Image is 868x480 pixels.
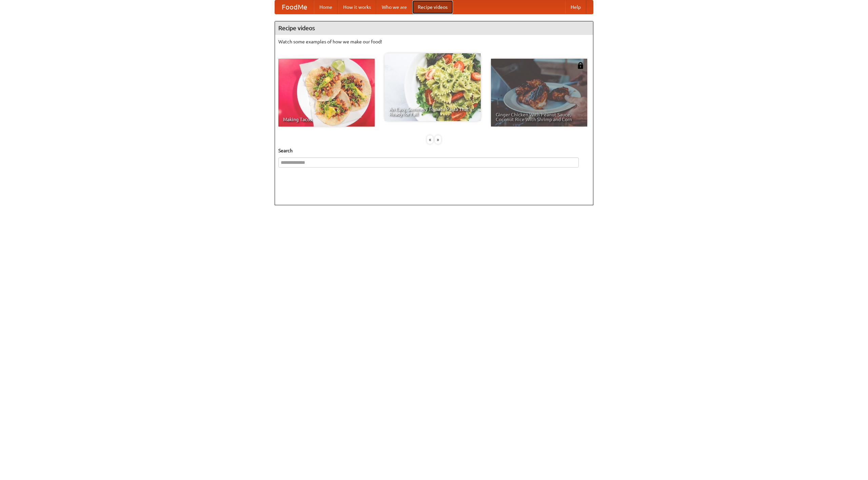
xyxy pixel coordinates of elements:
a: Home [314,0,338,14]
div: » [435,135,441,144]
h4: Recipe videos [275,21,593,35]
div: « [427,135,433,144]
a: Making Tacos [278,59,375,127]
h5: Search [278,147,590,154]
a: Recipe videos [412,0,453,14]
p: Watch some examples of how we make our food! [278,38,590,45]
a: How it works [338,0,376,14]
a: Help [565,0,586,14]
a: An Easy, Summery Tomato Pasta That's Ready for Fall [384,53,481,121]
a: Who we are [376,0,412,14]
a: FoodMe [275,0,314,14]
span: Making Tacos [283,117,370,122]
img: 483408.png [577,62,584,69]
span: An Easy, Summery Tomato Pasta That's Ready for Fall [389,107,476,116]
